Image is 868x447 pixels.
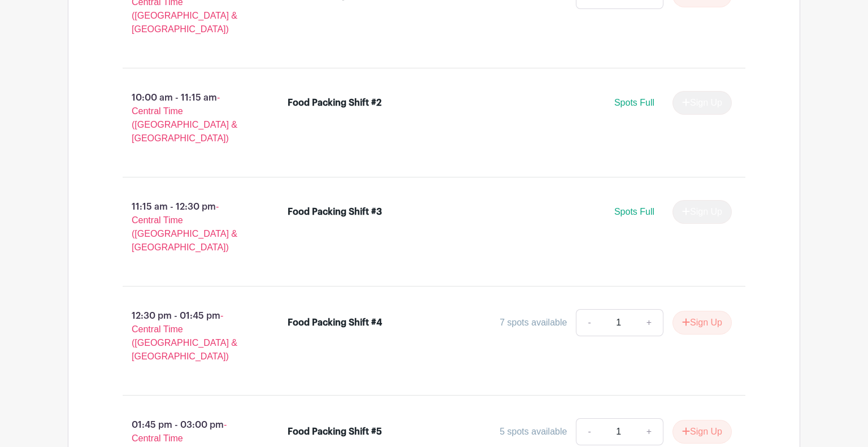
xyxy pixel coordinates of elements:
span: - Central Time ([GEOGRAPHIC_DATA] & [GEOGRAPHIC_DATA]) [132,93,237,143]
a: - [576,418,602,445]
span: - Central Time ([GEOGRAPHIC_DATA] & [GEOGRAPHIC_DATA]) [132,311,237,361]
span: Spots Full [614,98,654,107]
p: 12:30 pm - 01:45 pm [105,305,270,368]
p: 10:00 am - 11:15 am [105,86,270,150]
span: - Central Time ([GEOGRAPHIC_DATA] & [GEOGRAPHIC_DATA]) [132,202,237,252]
a: + [635,309,663,336]
button: Sign Up [672,311,732,335]
div: Food Packing Shift #3 [288,205,382,219]
button: Sign Up [672,420,732,444]
div: Food Packing Shift #4 [288,316,382,329]
a: - [576,309,602,336]
div: 5 spots available [500,425,567,439]
a: + [635,418,663,445]
div: Food Packing Shift #2 [288,96,381,110]
div: 7 spots available [500,316,567,329]
span: Spots Full [614,207,654,216]
p: 11:15 am - 12:30 pm [105,196,270,259]
div: Food Packing Shift #5 [288,425,382,439]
